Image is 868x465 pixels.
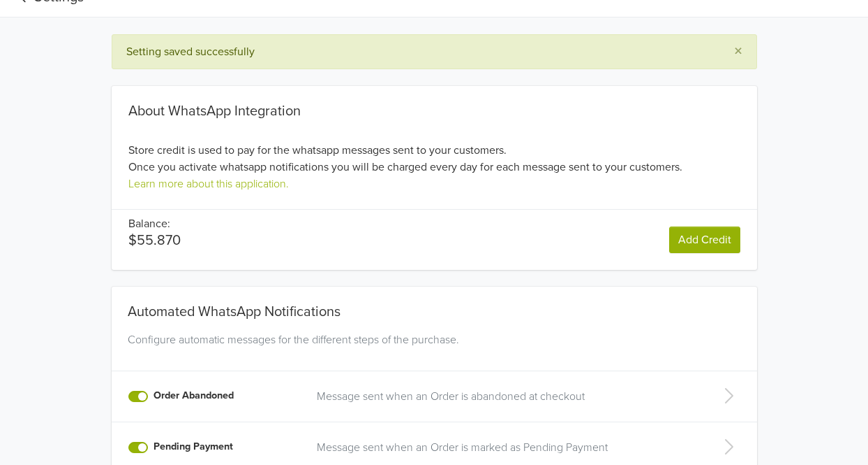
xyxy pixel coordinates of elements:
[128,215,181,232] p: Balance:
[669,227,740,253] a: Add Credit
[126,43,712,60] div: Setting saved successfully
[122,331,747,365] div: Configure automatic messages for the different steps of the purchase.
[112,103,757,192] div: Store credit is used to pay for the whatsapp messages sent to your customers. Once you activate w...
[317,388,691,405] a: Message sent when an Order is abandoned at checkout
[154,439,233,455] label: Pending Payment
[128,177,289,191] a: Learn more about this application.
[128,232,181,249] p: $55.870
[128,103,740,120] div: About WhatsApp Integration
[317,439,691,456] a: Message sent when an Order is marked as Pending Payment
[154,388,234,403] label: Order Abandoned
[122,287,747,326] div: Automated WhatsApp Notifications
[734,41,742,62] span: ×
